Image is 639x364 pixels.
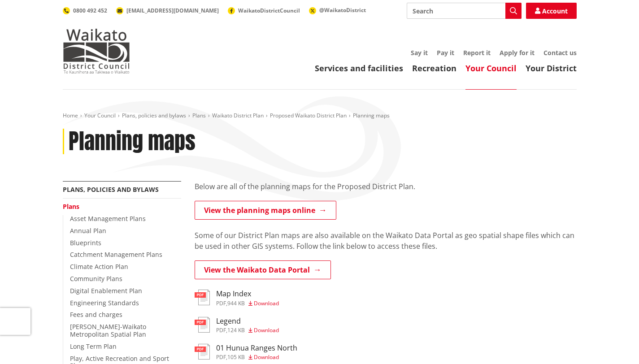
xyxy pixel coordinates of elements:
[63,29,130,74] img: Waikato District Council - Te Kaunihera aa Takiwaa o Waikato
[216,301,279,306] div: ,
[70,262,128,271] a: Climate Action Plan
[216,317,279,325] h3: Legend
[270,112,347,119] a: Proposed Waikato District Plan
[195,317,279,333] a: Legend pdf,124 KB Download
[526,3,577,19] a: Account
[437,48,454,57] a: Pay it
[195,290,279,306] a: Map Index pdf,944 KB Download
[227,326,245,334] span: 124 KB
[195,230,577,251] p: Some of our District Plan maps are also available on the Waikato Data Portal as geo spatial shape...
[195,344,297,360] a: 01 Hunua Ranges North pdf,105 KB Download
[70,310,122,319] a: Fees and charges
[526,63,577,74] a: Your District
[315,63,403,74] a: Services and facilities
[463,48,491,57] a: Report it
[70,226,106,235] a: Annual Plan
[216,326,226,334] span: pdf
[70,250,162,259] a: Catchment Management Plans
[407,3,522,19] input: Search input
[63,185,159,194] a: Plans, policies and bylaws
[212,112,264,119] a: Waikato District Plan
[63,112,577,120] nav: breadcrumb
[216,328,279,333] div: ,
[195,317,210,333] img: document-pdf.svg
[411,48,428,57] a: Say it
[216,355,297,360] div: ,
[216,299,226,307] span: pdf
[228,7,300,14] a: WaikatoDistrictCouncil
[84,112,116,119] a: Your Council
[63,7,107,14] a: 0800 492 452
[192,112,206,119] a: Plans
[63,202,79,211] a: Plans
[254,326,279,334] span: Download
[216,290,279,298] h3: Map Index
[353,112,390,119] span: Planning maps
[309,6,366,14] a: @WaikatoDistrict
[70,274,122,283] a: Community Plans
[70,342,117,351] a: Long Term Plan
[63,112,78,119] a: Home
[319,6,366,14] span: @WaikatoDistrict
[195,260,331,279] a: View the Waikato Data Portal
[216,353,226,361] span: pdf
[465,63,517,74] a: Your Council
[412,63,456,74] a: Recreation
[116,7,219,14] a: [EMAIL_ADDRESS][DOMAIN_NAME]
[70,299,139,307] a: Engineering Standards
[70,238,101,247] a: Blueprints
[195,344,210,360] img: document-pdf.svg
[227,299,245,307] span: 944 KB
[216,344,297,352] h3: 01 Hunua Ranges North
[238,7,300,14] span: WaikatoDistrictCouncil
[195,201,336,220] a: View the planning maps online
[70,214,146,223] a: Asset Management Plans
[70,286,142,295] a: Digital Enablement Plan
[195,290,210,305] img: document-pdf.svg
[500,48,535,57] a: Apply for it
[69,129,196,155] h1: Planning maps
[254,353,279,361] span: Download
[254,299,279,307] span: Download
[195,181,577,192] p: Below are all of the planning maps for the Proposed District Plan.
[543,48,577,57] a: Contact us
[73,7,107,14] span: 0800 492 452
[227,353,245,361] span: 105 KB
[122,112,186,119] a: Plans, policies and bylaws
[126,7,219,14] span: [EMAIL_ADDRESS][DOMAIN_NAME]
[70,322,146,338] a: [PERSON_NAME]-Waikato Metropolitan Spatial Plan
